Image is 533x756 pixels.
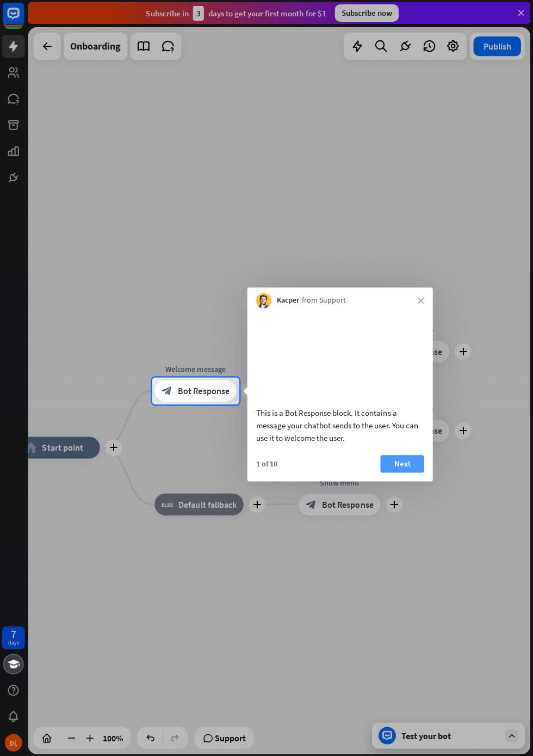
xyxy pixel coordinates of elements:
[163,385,173,396] i: block_bot_response
[9,4,41,37] button: Open LiveChat chat widget
[256,458,277,468] div: 1 of 10
[277,296,299,306] span: Kacper
[417,298,424,304] i: close
[256,406,424,444] div: This is a Bot Response block. It contains a message your chatbot sends to the user. You can use i...
[302,296,346,306] span: from Support
[179,385,230,396] span: Bot Response
[380,454,424,472] button: Next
